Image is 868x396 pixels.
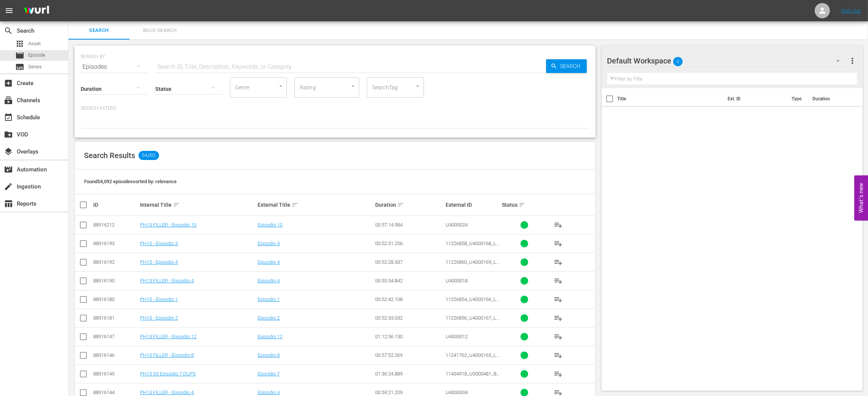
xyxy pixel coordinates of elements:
a: PH13 - Episodio 2 [140,315,178,321]
span: playlist_add [554,258,563,267]
a: PH13 FILLER - Episodio 10 [140,222,197,228]
button: Search [546,59,587,73]
button: playlist_add [549,309,567,327]
button: Open [277,82,284,90]
span: playlist_add [554,220,563,230]
button: playlist_add [549,346,567,364]
span: 11434918_U0000481_BRA_AL [446,371,500,382]
div: 88916144 [93,390,138,395]
div: External ID [446,202,500,208]
span: playlist_add [554,369,563,379]
div: 88916180 [93,296,138,302]
span: Create [4,79,13,88]
div: 00:52:42.108 [375,296,443,302]
span: menu [5,6,14,15]
a: Episodio 3 [258,241,280,246]
div: External Title [258,200,373,209]
span: Bulk Search [134,26,186,35]
span: playlist_add [554,295,563,304]
a: Episódio 7 [258,371,280,377]
span: playlist_add [554,314,563,323]
a: Episodio 2 [258,315,280,321]
span: Ingestion [4,182,13,191]
button: playlist_add [549,365,567,383]
div: 00:52:33.032 [375,315,443,321]
div: 01:36:24.889 [375,371,443,377]
button: more_vert [848,52,857,70]
div: 00:55:54.842 [375,278,443,284]
div: Duration [375,200,443,209]
th: Title [618,88,723,109]
div: 88916146 [93,352,138,358]
span: Search [4,26,13,35]
div: 00:52:31.256 [375,241,443,246]
button: Open [349,82,357,90]
span: 11226856_U4000167_LAT [446,315,499,326]
span: 11241762_U4000165_LAT [446,352,499,364]
button: playlist_add [549,328,567,346]
th: Ext. ID [723,88,787,109]
th: Type [787,88,808,109]
span: Channels [4,96,13,105]
span: playlist_add [554,239,563,248]
div: 00:57:52.269 [375,352,443,358]
span: more_vert [848,56,857,65]
span: Search [557,59,587,73]
button: playlist_add [549,234,567,253]
a: Episodio 4 [258,259,280,265]
span: Overlays [4,147,13,156]
span: VOD [4,130,13,139]
span: playlist_add [554,351,563,360]
span: 11226860_U4000169_LAT [446,259,499,271]
a: Episodio 4 [258,278,280,284]
a: Episodio 8 [258,352,280,358]
div: 88916181 [93,315,138,321]
a: Sign Out [841,8,861,14]
span: U4000018 [446,278,468,284]
span: Asset [15,39,24,48]
a: PH13 FILLER - Episodio 4 [140,390,194,395]
span: sort [519,201,526,208]
button: playlist_add [549,216,567,234]
span: 54,092 [139,151,159,160]
a: PH13 FILLER - Episodio 12 [140,334,197,339]
div: Default Workspace [607,50,847,71]
span: sort [397,201,404,208]
a: Episodio 12 [258,334,282,339]
span: Reports [4,199,13,208]
div: 88916147 [93,334,138,339]
div: 01:12:56.130 [375,334,443,339]
span: Asset [28,40,41,48]
span: 11226858_U4000168_LAT [446,241,499,252]
div: 88916212 [93,222,138,228]
button: Open [414,82,421,90]
span: playlist_add [554,332,563,341]
div: 00:52:28.337 [375,259,443,265]
div: 88916193 [93,241,138,246]
img: ans4CAIJ8jUAAAAAAAAAAAAAAAAAAAAAAAAgQb4GAAAAAAAAAAAAAAAAAAAAAAAAJMjXAAAAAAAAAAAAAAAAAAAAAAAAgAT5G... [18,2,55,20]
a: PH13 S9 Episódio 7 DUP3 [140,371,196,377]
div: Internal Title [140,200,256,209]
span: Schedule [4,113,13,122]
span: 0 [673,54,683,70]
span: Series [28,63,42,71]
span: Automation [4,165,13,174]
div: 88916192 [93,259,138,265]
span: sort [291,201,298,208]
div: 00:59:21.209 [375,390,443,395]
div: Status [502,200,547,209]
a: PH13 FILLER - Episodio 8 [140,352,194,358]
span: Episode [28,51,45,59]
a: Episodio 1 [258,296,280,302]
span: Series [15,62,24,71]
span: Search Results [84,151,135,160]
div: ID [93,202,138,208]
th: Duration [808,88,854,109]
button: playlist_add [549,290,567,309]
a: PH13 FILLER - Episodio 4 [140,278,194,284]
a: Episodio 4 [258,390,280,395]
p: Search Filters: [81,105,589,112]
span: 11226854_U4000166_LAT [446,296,499,308]
span: Episode [15,51,24,60]
span: U4000012 [446,334,468,339]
